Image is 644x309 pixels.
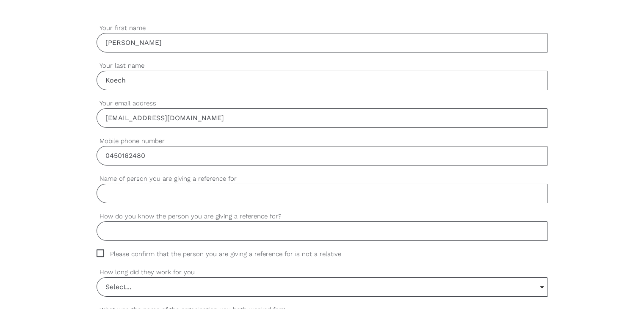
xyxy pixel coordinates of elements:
[97,136,547,146] label: Mobile phone number
[97,268,547,277] label: How long did they work for you
[97,61,547,71] label: Your last name
[97,99,547,108] label: Your email address
[97,23,547,33] label: Your first name
[97,174,547,184] label: Name of person you are giving a reference for
[97,249,357,259] span: Please confirm that the person you are giving a reference for is not a relative
[97,212,547,221] label: How do you know the person you are giving a reference for?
